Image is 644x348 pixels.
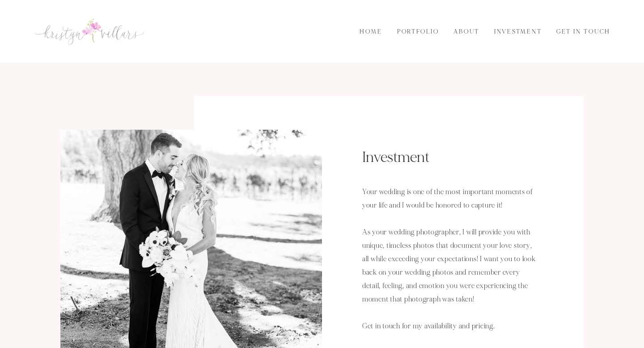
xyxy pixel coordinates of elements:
[362,148,539,168] h2: Investment
[354,27,387,37] a: Home
[362,186,539,333] p: Your wedding is one of the most important moments of your life and I would be honored to capture ...
[449,27,485,37] a: About
[489,27,547,37] a: Investment
[34,17,145,46] img: Kristyn Villars | San Luis Obispo Wedding Photographer
[551,27,616,37] a: Get in Touch
[392,27,444,37] a: Portfolio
